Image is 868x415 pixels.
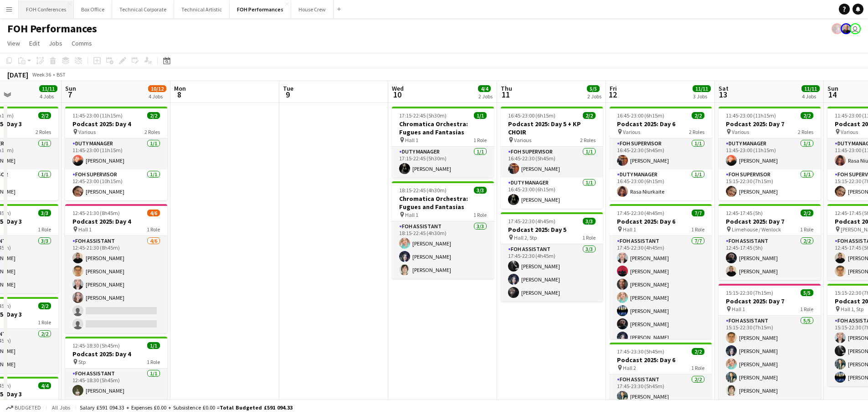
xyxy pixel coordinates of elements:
a: Jobs [45,37,66,49]
span: 1 Role [473,137,487,143]
span: Limehouse / Wenlock [732,226,781,233]
span: 4/4 [478,85,491,92]
span: 13 [717,89,729,100]
span: 16:45-23:00 (6h15m) [617,112,664,119]
span: 16:45-23:00 (6h15m) [508,112,555,119]
span: 2/2 [147,112,160,119]
span: 17:45-22:30 (4h45m) [508,218,555,225]
app-job-card: 12:45-21:30 (8h45m)4/6Podcast 2025: Day 4 Hall 11 RoleFOH Assistant4/612:45-21:30 (8h45m)[PERSON_... [65,204,167,333]
span: 2/2 [692,348,704,355]
span: Comms [72,39,92,47]
span: Various [732,128,749,135]
app-user-avatar: Frazer Mclean [832,23,842,34]
span: 11:45-23:00 (11h15m) [72,112,123,119]
span: 17:15-22:45 (5h30m) [399,112,447,119]
app-card-role: FOH Supervisor1/116:45-22:30 (5h45m)[PERSON_NAME] [610,138,712,169]
app-job-card: 16:45-23:00 (6h15m)2/2Podcast 2025: Day 5 + KP CHOIR Various2 RolesFOH Supervisor1/116:45-22:30 (... [501,107,603,209]
span: 3/3 [583,218,596,225]
a: Comms [68,37,96,49]
span: 11/11 [693,85,711,92]
app-user-avatar: Nathan PERM Birdsall [850,23,861,34]
app-card-role: FOH Assistant7/717:45-22:30 (4h45m)[PERSON_NAME][PERSON_NAME][PERSON_NAME][PERSON_NAME][PERSON_NA... [610,236,712,346]
app-job-card: 17:45-22:30 (4h45m)3/3Podcast 2025: Day 5 Hall 2, Stp1 RoleFOH Assistant3/317:45-22:30 (4h45m)[PE... [501,212,603,302]
h3: Podcast 2025: Day 6 [610,356,712,364]
span: Sat [719,84,729,92]
app-card-role: Duty Manager1/111:45-23:00 (11h15m)[PERSON_NAME] [719,138,821,169]
h3: Podcast 2025: Day 5 [501,225,603,234]
span: 1 Role [38,319,51,326]
app-job-card: 15:15-22:30 (7h15m)5/5Podcast 2025: Day 7 Hall 11 RoleFOH Assistant5/515:15-22:30 (7h15m)[PERSON_... [719,284,821,400]
span: Total Budgeted £591 094.33 [220,404,293,411]
span: 17:45-22:30 (4h45m) [617,210,664,216]
span: 12:45-21:30 (8h45m) [72,210,120,216]
span: Hall 1 [623,226,636,233]
h3: Podcast 2025: Day 6 [610,120,712,128]
span: Sun [827,84,838,92]
app-card-role: Duty Manager1/117:15-22:45 (5h30m)[PERSON_NAME] [392,147,494,178]
h3: Podcast 2025: Day 6 [610,217,712,225]
button: Technical Artistic [174,0,230,18]
span: 18:15-22:45 (4h30m) [399,187,447,194]
span: 10 [390,89,404,100]
span: Hall 1, Stp [841,306,863,313]
a: Edit [26,37,43,49]
span: View [7,39,20,47]
span: 8 [173,89,186,100]
span: 7 [64,89,76,100]
span: 10/12 [148,85,166,92]
app-job-card: 16:45-23:00 (6h15m)2/2Podcast 2025: Day 6 Various2 RolesFOH Supervisor1/116:45-22:30 (5h45m)[PERS... [610,107,712,200]
span: 2/2 [801,210,813,216]
span: 1/1 [474,112,487,119]
span: 5/5 [587,85,600,92]
span: 11 [499,89,512,100]
span: Fri [610,84,617,92]
button: Box Office [74,0,112,18]
span: 12:45-18:30 (5h45m) [72,342,120,349]
span: Hall 2 [623,364,636,371]
div: 2 Jobs [478,93,493,100]
app-job-card: 17:45-22:30 (4h45m)7/7Podcast 2025: Day 6 Hall 11 RoleFOH Assistant7/717:45-22:30 (4h45m)[PERSON_... [610,204,712,339]
span: Wed [392,84,404,92]
span: 2 Roles [689,128,704,135]
span: 3/3 [38,210,51,216]
h3: Podcast 2025: Day 7 [719,297,821,305]
app-card-role: FOH Assistant5/515:15-22:30 (7h15m)[PERSON_NAME][PERSON_NAME][PERSON_NAME][PERSON_NAME][PERSON_NAME] [719,316,821,400]
h3: Podcast 2025: Day 5 + KP CHOIR [501,120,603,136]
span: Various [514,137,531,143]
span: 2/2 [801,112,813,119]
div: [DATE] [7,70,28,79]
h3: Podcast 2025: Day 4 [65,120,167,128]
span: Edit [29,39,40,47]
app-job-card: 11:45-23:00 (11h15m)2/2Podcast 2025: Day 7 Various2 RolesDuty Manager1/111:45-23:00 (11h15m)[PERS... [719,107,821,200]
h3: Chromatica Orchestra: Fugues and Fantasias [392,195,494,211]
span: Various [623,128,640,135]
span: Week 36 [30,71,53,78]
span: Thu [501,84,512,92]
h3: Podcast 2025: Day 7 [719,120,821,128]
app-card-role: FOH Assistant3/318:15-22:45 (4h30m)[PERSON_NAME][PERSON_NAME][PERSON_NAME] [392,221,494,279]
span: 15:15-22:30 (7h15m) [726,289,773,296]
app-card-role: FOH Assistant4/612:45-21:30 (8h45m)[PERSON_NAME][PERSON_NAME][PERSON_NAME][PERSON_NAME] [65,236,167,333]
span: 11/11 [801,85,820,92]
div: 12:45-17:45 (5h)2/2Podcast 2025: Day 7 Limehouse / Wenlock1 RoleFOH Assistant2/212:45-17:45 (5h)[... [719,204,821,280]
div: 11:45-23:00 (11h15m)2/2Podcast 2025: Day 4 Various2 RolesDuty Manager1/111:45-23:00 (11h15m)[PERS... [65,107,167,200]
span: 14 [826,89,838,100]
span: Hall 1 [405,137,418,143]
span: 2 Roles [798,128,813,135]
app-card-role: Duty Manager1/111:45-23:00 (11h15m)[PERSON_NAME] [65,138,167,169]
span: 2 Roles [36,128,51,135]
app-user-avatar: PERM Chris Nye [841,23,852,34]
app-card-role: FOH Supervisor1/115:15-22:30 (7h15m)[PERSON_NAME] [719,169,821,200]
div: 4 Jobs [802,93,819,100]
div: BST [56,71,66,78]
h3: Podcast 2025: Day 4 [65,217,167,225]
span: 3/3 [474,187,487,194]
h3: Chromatica Orchestra: Fugues and Fantasias [392,120,494,136]
span: 1 Role [582,234,596,241]
span: Stp [78,359,86,365]
div: 12:45-18:30 (5h45m)1/1Podcast 2025: Day 4 Stp1 RoleFOH Assistant1/112:45-18:30 (5h45m)[PERSON_NAME] [65,337,167,400]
